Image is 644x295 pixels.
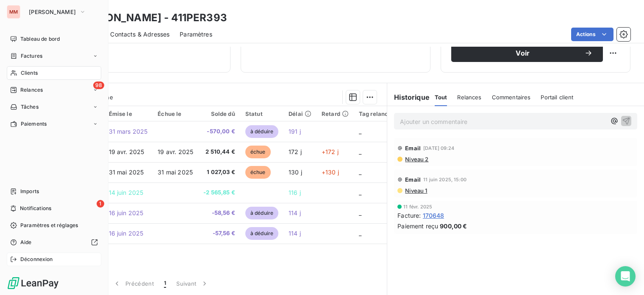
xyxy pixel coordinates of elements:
span: Paramètres [180,30,212,39]
div: MM [7,5,20,19]
span: _ [359,230,361,237]
span: 114 j [289,209,301,216]
span: Commentaires [492,94,531,101]
span: Déconnexion [20,256,53,263]
div: Open Intercom Messenger [615,266,636,287]
span: Relances [20,86,43,94]
div: Statut [245,110,278,117]
span: 16 juin 2025 [109,209,144,216]
span: 130 j [289,169,302,176]
span: [PERSON_NAME] [29,8,76,15]
div: Retard [322,110,349,117]
span: Paiements [21,120,47,128]
span: -2 565,85 € [203,188,235,197]
span: 2 510,44 € [203,148,235,156]
span: Email [405,145,421,152]
span: 1 027,03 € [203,168,235,177]
span: Relances [457,94,481,101]
h3: [PERSON_NAME] - 411PER393 [75,10,227,25]
span: 900,00 € [440,222,467,230]
img: Logo LeanPay [7,276,59,290]
span: 1 [97,200,104,208]
span: Tableau de bord [20,35,60,43]
span: 31 mars 2025 [109,128,148,135]
span: -57,56 € [203,229,235,238]
span: 19 avr. 2025 [158,148,193,155]
span: Aide [20,239,32,246]
span: à déduire [245,227,278,240]
span: Contacts & Adresses [110,30,169,39]
span: 114 j [289,230,301,237]
button: Voir [451,44,603,62]
span: Portail client [541,94,573,101]
span: _ [359,148,361,155]
span: 11 févr. 2025 [403,204,432,209]
span: Tout [435,94,447,101]
span: 11 juin 2025, 15:00 [423,177,466,182]
button: Précédent [108,275,159,292]
div: Solde dû [203,110,235,117]
div: Délai [289,110,311,117]
span: échue [245,146,271,158]
span: 14 juin 2025 [109,189,144,196]
span: _ [359,189,361,196]
span: 116 j [289,189,301,196]
h6: Historique [387,92,430,102]
span: 31 mai 2025 [109,169,144,176]
a: Aide [7,236,101,249]
span: Factures [21,52,42,60]
span: Paiement reçu [397,222,438,230]
span: -570,00 € [203,127,235,136]
span: _ [359,128,361,135]
span: Facture : [397,211,421,220]
span: échue [245,166,271,179]
span: 19 avr. 2025 [109,148,144,155]
span: Niveau 2 [404,156,428,163]
span: Imports [20,188,39,195]
span: Tâches [21,103,39,111]
button: Suivant [171,275,214,292]
span: Email [405,176,421,183]
span: 1 [164,279,166,288]
span: 98 [93,81,104,89]
button: 1 [159,275,171,292]
div: Échue le [158,110,193,117]
span: Notifications [20,205,51,212]
span: à déduire [245,207,278,219]
span: Voir [461,50,584,56]
span: +130 j [322,169,339,176]
button: Actions [571,28,613,41]
span: Paramètres et réglages [20,222,78,229]
span: _ [359,209,361,216]
span: Niveau 1 [404,187,427,194]
span: 191 j [289,128,301,135]
span: 172 j [289,148,302,155]
span: [DATE] 09:24 [423,146,454,151]
span: Clients [21,69,38,77]
span: -58,56 € [203,209,235,217]
span: 31 mai 2025 [158,169,193,176]
span: 170648 [423,211,444,220]
span: +172 j [322,148,339,155]
div: Tag relance [359,110,402,117]
span: à déduire [245,125,278,138]
div: Émise le [109,110,148,117]
span: 16 juin 2025 [109,230,144,237]
span: _ [359,169,361,176]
